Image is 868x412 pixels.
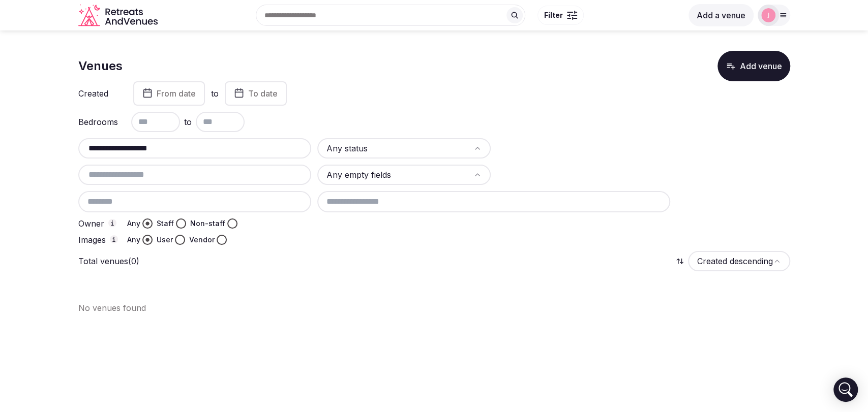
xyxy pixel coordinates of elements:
[190,218,225,229] label: Non-staff
[537,6,584,25] button: Filter
[78,118,119,126] label: Bedrooms
[78,89,119,98] label: Created
[78,302,790,314] p: No venues found
[127,218,140,229] label: Any
[78,256,139,267] p: Total venues (0)
[78,4,160,27] a: Visit the homepage
[184,116,192,128] span: to
[689,10,754,20] a: Add a venue
[157,88,196,99] span: From date
[833,377,858,402] div: Open Intercom Messenger
[544,10,563,20] span: Filter
[689,4,754,26] button: Add a venue
[78,235,119,244] label: Images
[78,57,123,75] h1: Venues
[211,88,219,99] label: to
[133,81,205,106] button: From date
[717,51,790,81] button: Add venue
[127,235,140,245] label: Any
[189,235,215,245] label: Vendor
[110,235,118,243] button: Images
[157,235,173,245] label: User
[78,4,160,27] svg: Retreats and Venues company logo
[761,8,775,22] img: jen-7867
[225,81,287,106] button: To date
[157,218,174,229] label: Staff
[248,88,278,99] span: To date
[108,219,116,227] button: Owner
[78,219,119,228] label: Owner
